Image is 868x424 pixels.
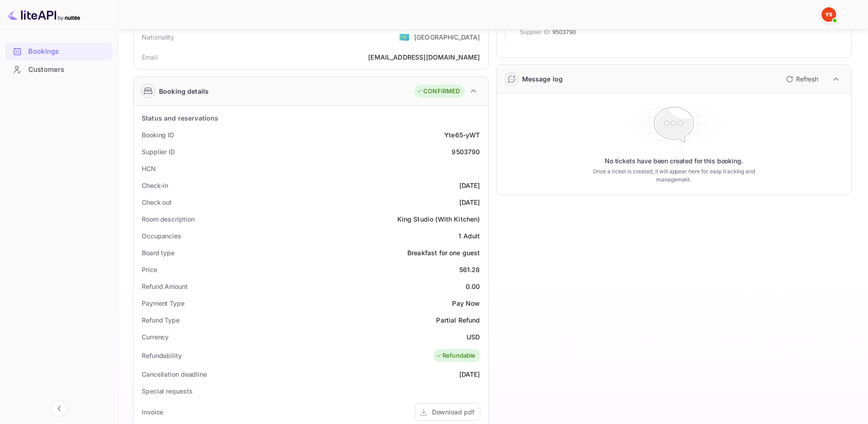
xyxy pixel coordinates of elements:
[142,282,188,291] div: Refund Amount
[458,231,480,241] div: 1 Adult
[459,369,480,379] div: [DATE]
[142,315,180,325] div: Refund Type
[5,43,113,60] a: Bookings
[142,265,157,274] div: Price
[436,315,480,325] div: Partial Refund
[142,248,175,257] div: Board type
[459,181,480,190] div: [DATE]
[142,147,175,156] div: Supplier ID
[142,231,181,241] div: Occupancies
[142,332,169,342] div: Currency
[414,32,480,42] div: [GEOGRAPHIC_DATA]
[407,248,480,257] div: Breakfast for one guest
[397,214,480,224] div: King Studio (With Kitchen)
[142,52,158,62] div: Email
[28,65,108,75] div: Customers
[452,147,480,156] div: 9503790
[399,29,410,45] span: United States
[142,386,192,396] div: Special requests
[142,351,182,360] div: Refundability
[142,298,185,308] div: Payment Type
[436,351,476,360] div: Refundable
[142,113,218,123] div: Status and reservations
[459,265,480,274] div: 561.28
[7,7,80,22] img: LiteAPI logo
[520,28,552,37] span: Supplier ID:
[142,369,207,379] div: Cancellation deadline
[5,43,113,61] div: Bookings
[452,298,480,308] div: Pay Now
[796,74,818,84] p: Refresh
[142,181,168,190] div: Check-in
[466,282,480,291] div: 0.00
[142,197,172,207] div: Check out
[459,197,480,207] div: [DATE]
[416,87,460,96] div: CONFIRMED
[467,332,480,342] div: USD
[5,61,113,78] a: Customers
[142,407,163,417] div: Invoice
[822,7,836,22] img: Yandex Support
[444,130,480,140] div: Yte65-yWT
[142,130,174,140] div: Booking ID
[51,400,67,417] button: Collapse navigation
[28,46,108,57] div: Bookings
[142,164,156,173] div: HCN
[368,52,480,62] div: [EMAIL_ADDRESS][DOMAIN_NAME]
[432,407,474,417] div: Download pdf
[159,86,209,96] div: Booking details
[522,74,563,84] div: Message log
[552,28,576,37] span: 9503790
[605,156,743,166] p: No tickets have been created for this booking.
[5,61,113,79] div: Customers
[142,32,175,42] div: Nationality
[781,72,822,86] button: Refresh
[578,167,769,184] p: Once a ticket is created, it will appear here for easy tracking and management.
[142,214,194,224] div: Room description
